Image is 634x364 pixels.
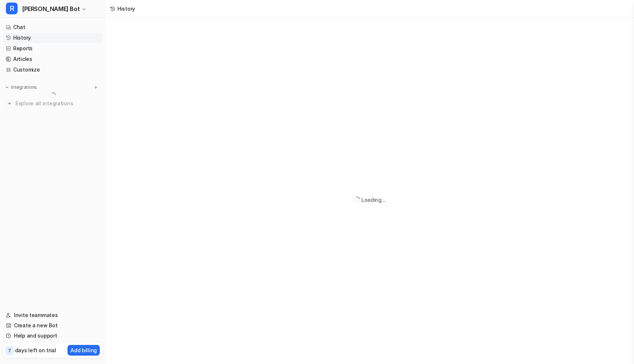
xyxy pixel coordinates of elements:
button: Add billing [68,345,100,356]
p: Add billing [70,346,97,354]
a: Invite teammates [3,310,102,320]
span: [PERSON_NAME] Bot [22,4,80,14]
a: Help and support [3,331,102,341]
a: Chat [3,22,102,32]
a: Customize [3,65,102,75]
div: Loading... [361,196,386,204]
p: 7 [8,347,11,354]
a: Create a new Bot [3,320,102,331]
div: History [117,5,135,12]
a: Articles [3,54,102,64]
a: Reports [3,43,102,54]
img: explore all integrations [6,100,13,107]
a: Explore all integrations [3,98,102,109]
img: menu_add.svg [93,85,98,90]
p: days left on trial [15,346,56,354]
img: expand menu [4,85,10,90]
a: History [3,33,102,43]
span: Explore all integrations [15,98,99,109]
p: Integrations [11,84,37,90]
button: Integrations [3,84,39,91]
span: R [6,3,18,14]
